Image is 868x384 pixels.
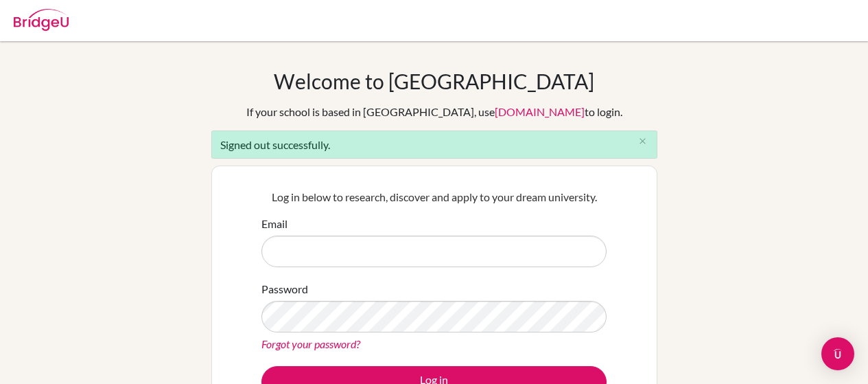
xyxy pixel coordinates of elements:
[274,69,594,93] h1: Welcome to [GEOGRAPHIC_DATA]
[246,104,622,120] div: If your school is based in [GEOGRAPHIC_DATA], use to login.
[821,337,854,370] div: Open Intercom Messenger
[211,131,657,159] div: Signed out successfully.
[261,216,288,232] label: Email
[14,9,69,31] img: Bridge-U
[495,105,585,118] a: [DOMAIN_NAME]
[637,136,648,146] i: close
[261,337,360,350] a: Forgot your password?
[629,131,657,152] button: Close
[261,281,308,297] label: Password
[261,189,607,205] p: Log in below to research, discover and apply to your dream university.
